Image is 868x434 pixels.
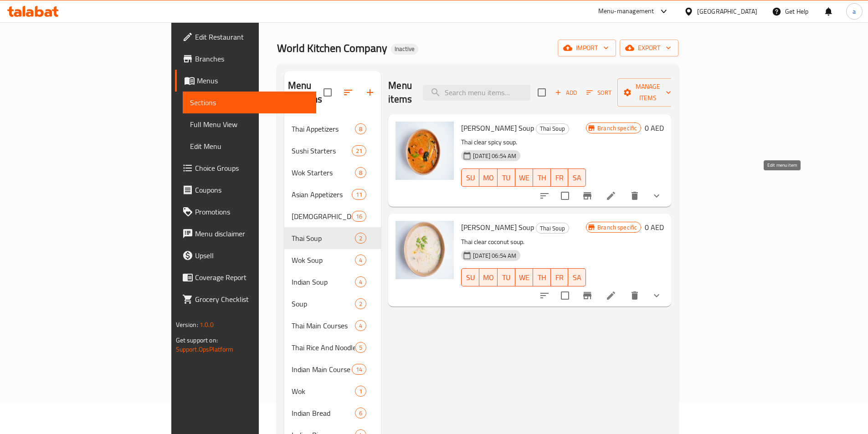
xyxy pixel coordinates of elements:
[355,123,366,134] div: items
[195,294,309,305] span: Grocery Checklist
[536,223,569,234] div: Thai Soup
[537,271,547,284] span: TH
[519,171,529,184] span: WE
[284,205,381,227] div: [DEMOGRAPHIC_DATA] Starters16
[284,315,381,337] div: Thai Main Courses4
[572,171,582,184] span: SA
[423,85,530,101] input: search
[461,220,534,234] span: [PERSON_NAME] Soup
[284,380,381,402] div: Wok1
[461,236,586,248] p: Thai clear coconut soup.
[483,271,494,284] span: MO
[355,322,366,330] span: 4
[355,276,366,287] div: items
[651,290,662,301] svg: Show Choices
[479,268,498,286] button: MO
[175,201,316,223] a: Promotions
[195,272,309,283] span: Coverage Report
[498,168,515,187] button: TU
[292,386,355,397] span: Wok
[284,227,381,249] div: Thai Soup2
[395,122,454,180] img: Tom Yam Soup
[355,343,366,352] span: 5
[352,365,366,374] span: 14
[292,320,355,331] span: Thai Main Courses
[190,97,309,108] span: Sections
[355,256,366,265] span: 4
[533,268,551,286] button: TH
[388,79,412,106] h2: Menu items
[532,83,551,102] span: Select section
[568,268,586,286] button: SA
[195,228,309,239] span: Menu disclaimer
[651,190,662,201] svg: Show Choices
[292,167,355,178] span: Wok Starters
[645,221,664,234] h6: 0 AED
[292,211,352,222] div: Indian Starters
[197,75,309,86] span: Menus
[461,268,479,286] button: SU
[617,78,678,107] button: Manage items
[352,189,366,200] div: items
[483,171,494,184] span: MO
[501,171,512,184] span: TU
[598,6,654,17] div: Menu-management
[292,123,355,134] span: Thai Appetizers
[534,185,555,207] button: sort-choices
[195,53,309,64] span: Branches
[479,168,498,187] button: MO
[461,121,534,135] span: [PERSON_NAME] Soup
[175,288,316,310] a: Grocery Checklist
[565,42,609,54] span: import
[551,168,569,187] button: FR
[318,83,337,102] span: Select all sections
[195,250,309,261] span: Upsell
[554,87,578,98] span: Add
[175,48,316,70] a: Branches
[391,44,418,55] div: Inactive
[537,171,547,184] span: TH
[292,276,355,287] div: Indian Soup
[558,40,616,56] button: import
[195,184,309,195] span: Coupons
[580,86,617,100] span: Sort items
[536,123,569,134] span: Thai Soup
[534,285,555,306] button: sort-choices
[292,298,355,309] span: Soup
[584,86,614,100] button: Sort
[175,157,316,179] a: Choice Groups
[284,140,381,162] div: Sushi Starters21
[195,31,309,42] span: Edit Restaurant
[355,125,366,133] span: 8
[461,137,586,148] p: Thai clear spicy soup.
[576,185,598,207] button: Branch-specific-item
[391,45,418,53] span: Inactive
[284,293,381,315] div: Soup2
[292,145,352,156] span: Sushi Starters
[200,319,214,331] span: 1.0.0
[533,168,551,187] button: TH
[627,42,671,54] span: export
[292,364,352,375] span: Indian Main Course
[277,38,387,58] span: World Kitchen Company
[183,135,316,157] a: Edit Menu
[195,206,309,217] span: Promotions
[292,342,355,353] span: Thai Rice And Noodles
[624,285,646,306] button: delete
[355,234,366,243] span: 2
[594,124,641,133] span: Branch specific
[292,408,355,419] div: Indian Bread
[355,386,366,397] div: items
[515,168,533,187] button: WE
[352,190,366,199] span: 11
[183,92,316,113] a: Sections
[176,343,234,355] a: Support.OpsPlatform
[586,87,611,98] span: Sort
[646,285,668,306] button: show more
[461,168,479,187] button: SU
[646,185,668,207] button: show more
[501,271,512,284] span: TU
[284,402,381,424] div: Indian Bread6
